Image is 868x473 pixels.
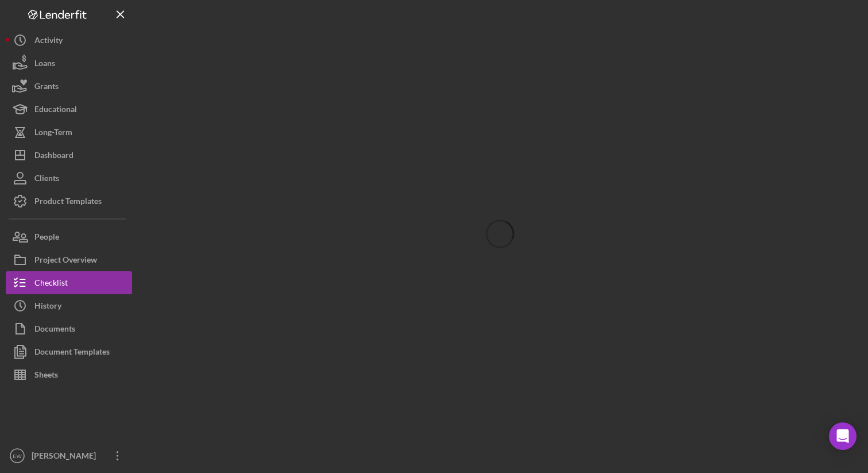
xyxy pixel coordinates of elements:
[6,363,132,386] button: Sheets
[6,190,132,213] button: Product Templates
[34,190,102,216] div: Product Templates
[6,52,132,75] button: Loans
[6,167,132,190] button: Clients
[6,248,132,271] button: Project Overview
[34,271,68,297] div: Checklist
[6,225,132,248] button: People
[34,225,59,251] div: People
[6,294,132,317] button: History
[6,144,132,167] button: Dashboard
[34,363,58,389] div: Sheets
[6,444,132,467] button: EW[PERSON_NAME]
[34,144,73,170] div: Dashboard
[34,98,77,124] div: Educational
[6,121,132,144] button: Long-Term
[13,453,22,459] text: EW
[34,75,59,101] div: Grants
[34,340,110,366] div: Document Templates
[34,167,59,193] div: Clients
[34,121,72,147] div: Long-Term
[6,75,132,98] button: Grants
[6,29,132,52] button: Activity
[34,29,63,55] div: Activity
[34,248,97,274] div: Project Overview
[829,422,857,450] div: Open Intercom Messenger
[34,52,55,78] div: Loans
[6,98,132,121] button: Educational
[29,444,103,470] div: [PERSON_NAME]
[6,271,132,294] button: Checklist
[6,340,132,363] button: Document Templates
[34,317,75,343] div: Documents
[34,294,61,320] div: History
[6,317,132,340] button: Documents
